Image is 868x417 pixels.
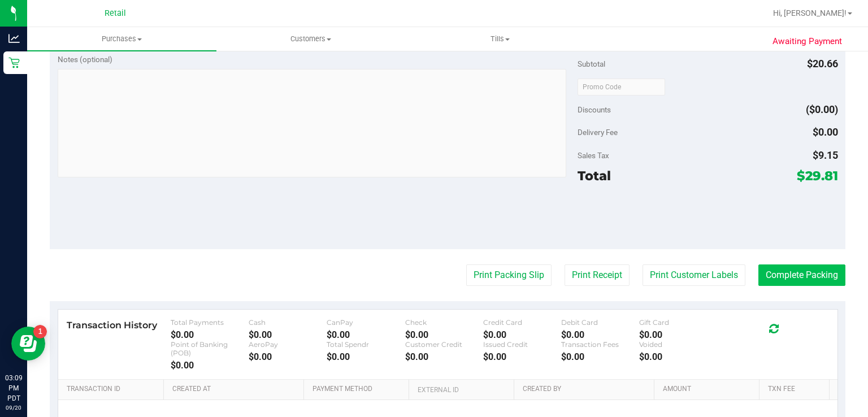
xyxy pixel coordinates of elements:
a: Created By [523,385,649,394]
th: External ID [409,380,514,400]
div: Voided [639,340,717,349]
span: ($0.00) [806,103,838,115]
span: $0.00 [813,126,838,138]
div: Customer Credit [405,340,483,349]
inline-svg: Retail [8,57,20,68]
div: $0.00 [483,329,561,340]
p: 03:09 PM PDT [5,373,22,403]
a: Created At [172,385,299,394]
div: Point of Banking (POB) [171,340,249,357]
div: $0.00 [405,329,483,340]
span: Tills [406,34,594,44]
div: Transaction Fees [561,340,639,349]
div: $0.00 [405,351,483,362]
div: $0.00 [561,329,639,340]
span: Subtotal [578,59,605,68]
a: Txn Fee [768,385,824,394]
span: Delivery Fee [578,128,618,137]
span: Retail [105,8,126,18]
span: Notes (optional) [58,55,112,64]
a: Customers [216,27,406,51]
a: Transaction ID [67,385,159,394]
div: $0.00 [639,351,717,362]
p: 09/20 [5,403,22,412]
div: Check [405,318,483,327]
button: Complete Packing [758,264,845,286]
a: Payment Method [313,385,404,394]
div: Credit Card [483,318,561,327]
div: Total Payments [171,318,249,327]
div: $0.00 [327,351,405,362]
div: Debit Card [561,318,639,327]
a: Purchases [27,27,216,51]
a: Amount [663,385,754,394]
div: $0.00 [249,351,327,362]
span: Sales Tax [578,151,609,160]
span: Total [578,168,611,184]
span: Purchases [27,34,216,44]
div: $0.00 [171,329,249,340]
span: $29.81 [797,168,838,184]
div: Total Spendr [327,340,405,349]
div: $0.00 [639,329,717,340]
span: Hi, [PERSON_NAME]! [773,8,847,18]
div: $0.00 [327,329,405,340]
span: $20.66 [807,58,838,69]
div: AeroPay [249,340,327,349]
div: CanPay [327,318,405,327]
div: $0.00 [483,351,561,362]
button: Print Customer Labels [643,264,745,286]
div: $0.00 [249,329,327,340]
button: Print Receipt [565,264,630,286]
a: Tills [406,27,595,51]
span: Customers [217,34,405,44]
span: Discounts [578,99,611,120]
div: Cash [249,318,327,327]
inline-svg: Analytics [8,33,20,44]
div: Gift Card [639,318,717,327]
iframe: Resource center unread badge [33,325,47,338]
span: Awaiting Payment [772,35,842,48]
button: Print Packing Slip [466,264,552,286]
div: Issued Credit [483,340,561,349]
div: $0.00 [561,351,639,362]
div: $0.00 [171,360,249,371]
input: Promo Code [578,79,665,95]
span: $9.15 [813,149,838,161]
iframe: Resource center [11,327,45,360]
